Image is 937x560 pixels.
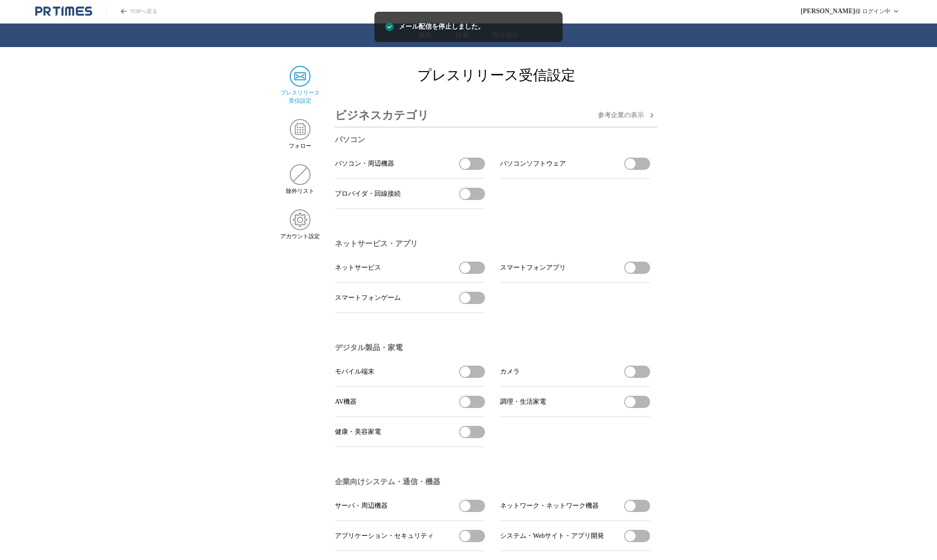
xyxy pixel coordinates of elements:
img: 除外リスト [290,164,310,185]
span: メール配信を停止しました。 [399,22,484,32]
span: サーバ・周辺機器 [335,502,388,510]
img: プレスリリース 受信設定 [290,66,310,87]
span: ネットサービス [335,264,381,272]
h2: プレスリリース受信設定 [335,66,657,85]
span: アカウント設定 [280,232,320,240]
a: 除外リスト除外リスト [280,164,320,195]
h3: パソコン [335,135,650,145]
span: [PERSON_NAME] [801,8,855,15]
span: フォロー [289,142,311,150]
a: PR TIMESのトップページはこちら [35,6,92,17]
span: モバイル端末 [335,368,374,376]
button: 参考企業の表示 [598,110,657,121]
span: 参考企業の 表示 [598,111,644,120]
span: システム・Webサイト・アプリ開発 [500,532,604,540]
h3: 企業向けシステム・通信・機器 [335,477,650,487]
h3: ビジネスカテゴリ [335,104,429,127]
span: プレスリリース 受信設定 [280,89,320,105]
a: フォローフォロー [280,119,320,150]
span: ネットワーク・ネットワーク機器 [500,502,599,510]
span: 除外リスト [286,187,314,195]
a: プレスリリース 受信設定プレスリリース 受信設定 [280,66,320,105]
span: スマートフォンゲーム [335,294,401,302]
span: スマートフォンアプリ [500,264,566,272]
span: アプリケーション・セキュリティ [335,532,434,540]
span: 健康・美容家電 [335,428,381,436]
img: アカウント設定 [290,209,310,230]
span: AV機器 [335,398,357,406]
img: フォロー [290,119,310,140]
span: プロバイダ・回線接続 [335,190,401,198]
h3: ネットサービス・アプリ [335,239,650,249]
a: アカウント設定アカウント設定 [280,209,320,240]
span: 調理・生活家電 [500,398,546,406]
span: パソコン・周辺機器 [335,160,394,168]
span: カメラ [500,368,520,376]
h3: デジタル製品・家電 [335,343,650,353]
span: パソコンソフトウェア [500,160,566,168]
a: PR TIMESのトップページはこちら [106,8,158,16]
